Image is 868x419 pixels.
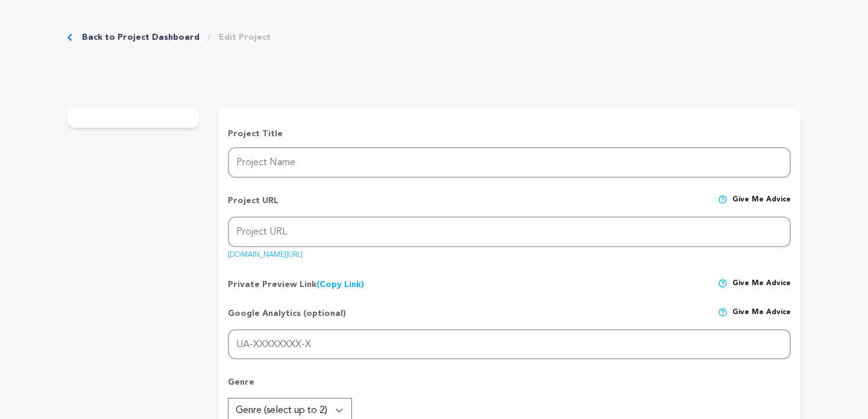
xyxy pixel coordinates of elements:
[732,195,791,216] span: Give me advice
[228,147,791,178] input: Project Name
[316,280,364,289] a: (Copy Link)
[732,279,791,291] span: Give me advice
[718,307,728,317] img: help-circle.svg
[228,279,364,291] p: Private Preview Link
[228,307,346,329] p: Google Analytics (optional)
[228,329,791,360] input: UA-XXXXXXXX-X
[718,279,728,288] img: help-circle.svg
[228,195,278,216] p: Project URL
[718,195,728,204] img: help-circle.svg
[228,376,791,398] p: Genre
[68,31,271,43] div: Breadcrumb
[732,307,791,329] span: Give me advice
[219,31,271,43] a: Edit Project
[228,247,303,259] a: [DOMAIN_NAME][URL]
[228,216,791,247] input: Project URL
[228,128,791,140] p: Project Title
[82,31,200,43] a: Back to Project Dashboard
